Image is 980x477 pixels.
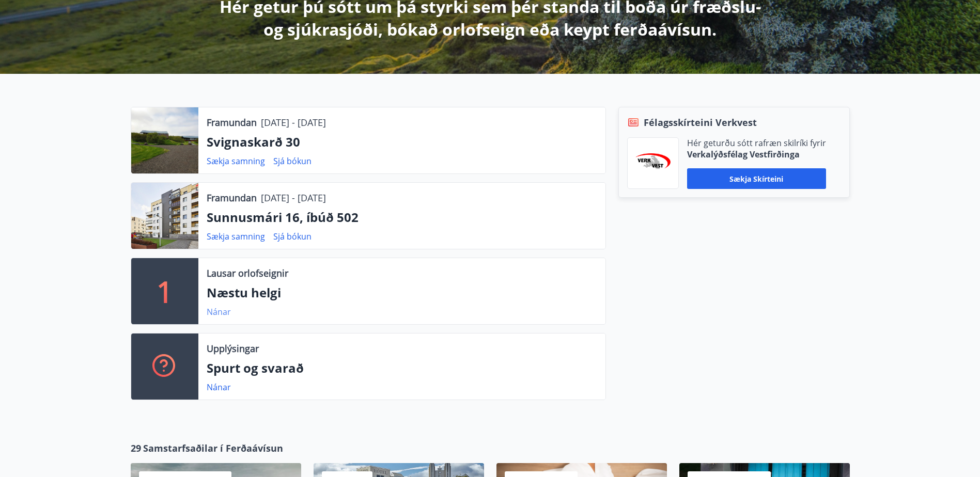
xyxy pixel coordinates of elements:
img: jihgzMk4dcgjRAW2aMgpbAqQEG7LZi0j9dOLAUvz.png [635,153,671,173]
span: Samstarfsaðilar í Ferðaávísun [143,441,283,455]
span: Félagsskírteini Verkvest [644,116,757,129]
p: Upplýsingar [207,342,259,355]
a: Sjá bókun [273,155,312,167]
p: Sunnusmári 16, íbúð 502 [207,209,597,226]
p: Næstu helgi [207,284,597,301]
p: [DATE] - [DATE] [261,116,326,129]
p: Spurt og svarað [207,359,597,377]
p: Framundan [207,116,257,129]
a: Sjá bókun [273,231,312,242]
p: Framundan [207,191,257,204]
p: [DATE] - [DATE] [261,191,326,204]
p: Hér geturðu sótt rafræn skilríki fyrir [687,137,826,149]
p: 1 [157,272,173,311]
a: Nánar [207,306,231,317]
p: Svignaskarð 30 [207,133,597,151]
p: Verkalýðsfélag Vestfirðinga [687,149,826,160]
a: Sækja samning [207,231,265,242]
button: Sækja skírteini [687,168,826,189]
a: Nánar [207,381,231,393]
p: Lausar orlofseignir [207,266,288,280]
a: Sækja samning [207,155,265,167]
span: 29 [131,441,141,455]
